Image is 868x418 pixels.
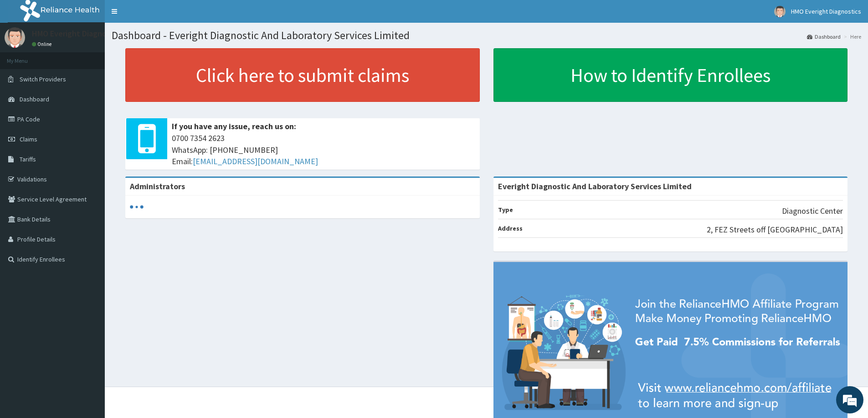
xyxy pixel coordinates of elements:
[172,121,296,131] b: If you have any issue, reach us on:
[20,95,49,103] span: Dashboard
[493,48,848,102] a: How to Identify Enrollees
[130,181,185,191] b: Administrators
[32,41,54,47] a: Online
[774,6,786,17] img: User Image
[707,224,843,236] p: 2, FEZ Streets off [GEOGRAPHIC_DATA]
[130,200,144,214] svg: audio-loading
[498,181,692,191] strong: Everight Diagnostic And Laboratory Services Limited
[5,27,25,48] img: User Image
[498,224,523,232] b: Address
[172,132,475,167] span: 0700 7354 2623 WhatsApp: [PHONE_NUMBER] Email:
[32,30,123,38] p: HMO Everight Diagnostics
[842,33,861,40] li: Here
[112,30,861,41] h1: Dashboard - Everight Diagnostic And Laboratory Services Limited
[20,135,37,143] span: Claims
[807,33,841,40] a: Dashboard
[791,7,861,15] span: HMO Everight Diagnostics
[193,156,318,166] a: [EMAIL_ADDRESS][DOMAIN_NAME]
[498,206,513,214] b: Type
[782,205,843,217] p: Diagnostic Center
[20,155,36,163] span: Tariffs
[125,48,480,102] a: Click here to submit claims
[20,75,66,83] span: Switch Providers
